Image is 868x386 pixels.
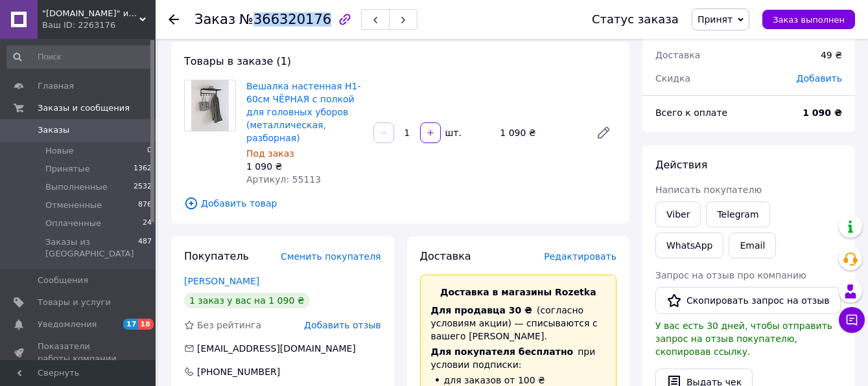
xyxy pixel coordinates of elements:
[184,293,310,308] div: 1 заказ у вас на 1 090 ₴
[431,346,574,357] span: Для покупателя бесплатно
[706,201,769,227] a: Telegram
[194,12,235,27] span: Заказ
[184,55,291,67] span: Товары в заказе (1)
[45,199,102,211] span: Отмененные
[134,163,152,175] span: 1362
[169,13,179,26] div: Вернуться назад
[138,319,153,330] span: 18
[38,275,88,286] span: Сообщения
[431,345,606,371] div: при условии подписки:
[45,218,101,229] span: Оплаченные
[797,73,842,84] span: Добавить
[6,45,153,69] input: Поиск
[246,81,360,143] a: Вешалка настенная Н1-60см ЧЁРНАЯ с полкой для головных уборов (металлическая, разборная)
[729,233,776,258] button: Email
[495,124,585,142] div: 1 090 ₴
[773,15,845,25] span: Заказ выполнен
[655,73,690,84] span: Скидка
[442,126,463,139] div: шт.
[239,12,331,27] span: №366320176
[655,287,841,314] button: Скопировать запрос на отзыв
[246,160,363,173] div: 1 090 ₴
[184,196,616,210] span: Добавить товар
[45,181,108,193] span: Выполненные
[197,320,261,330] span: Без рейтинга
[42,8,139,19] span: "vts1.com.ua" интернет магазин мебели
[45,163,90,175] span: Принятые
[197,343,356,354] span: [EMAIL_ADDRESS][DOMAIN_NAME]
[431,304,606,343] div: (согласно условиям акции) — списываются с вашего [PERSON_NAME].
[191,80,229,131] img: Вешалка настенная Н1-60см ЧЁРНАЯ с полкой для головных уборов (металлическая, разборная)
[138,236,152,260] span: 487
[143,218,152,229] span: 24
[839,307,865,333] button: Чат с покупателем
[38,102,130,114] span: Заказы и сообщения
[184,250,249,262] span: Покупатель
[698,14,733,25] span: Принят
[440,287,596,297] span: Доставка в магазины Rozetka
[147,145,152,157] span: 0
[45,236,138,260] span: Заказы из [GEOGRAPHIC_DATA]
[655,233,723,258] a: WhatsApp
[655,201,701,227] a: Viber
[304,320,381,330] span: Добавить отзыв
[38,341,120,364] span: Показатели работы компании
[655,159,707,171] span: Действия
[544,251,616,262] span: Редактировать
[762,10,855,29] button: Заказ выполнен
[592,13,679,26] div: Статус заказа
[38,319,97,330] span: Уведомления
[134,181,152,193] span: 2532
[246,174,321,185] span: Артикул: 55113
[38,124,69,136] span: Заказы
[591,120,616,146] a: Редактировать
[420,250,471,262] span: Доставка
[655,50,700,60] span: Доставка
[45,145,74,157] span: Новые
[655,108,727,118] span: Всего к оплате
[123,319,138,330] span: 17
[803,108,842,118] b: 1 090 ₴
[655,270,806,280] span: Запрос на отзыв про компанию
[281,251,381,262] span: Сменить покупателя
[431,305,533,315] span: Для продавца 30 ₴
[138,199,152,211] span: 876
[196,365,281,378] div: [PHONE_NUMBER]
[655,321,832,357] span: У вас есть 30 дней, чтобы отправить запрос на отзыв покупателю, скопировав ссылку.
[38,297,111,308] span: Товары и услуги
[246,148,294,159] span: Под заказ
[184,276,259,286] a: [PERSON_NAME]
[42,19,156,31] div: Ваш ID: 2263176
[655,185,762,195] span: Написать покупателю
[813,41,850,69] div: 49 ₴
[38,80,74,92] span: Главная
